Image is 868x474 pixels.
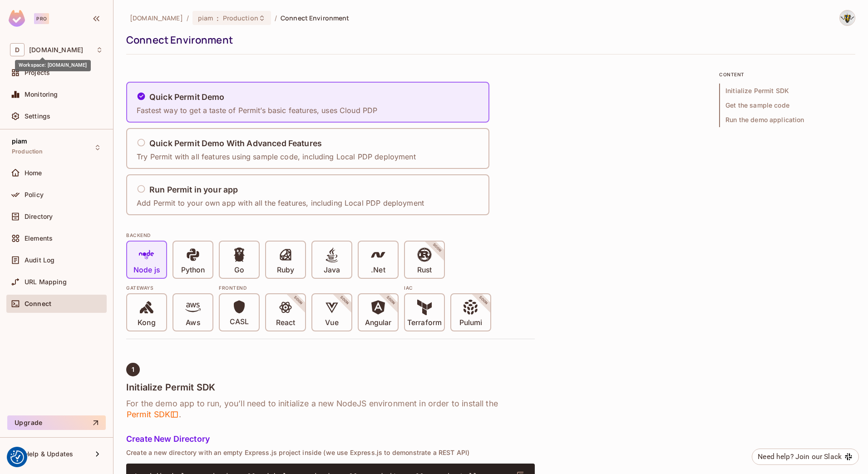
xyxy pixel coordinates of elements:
div: Workspace: [DOMAIN_NAME] [15,60,91,71]
span: piam [12,138,28,145]
span: Production [12,148,43,155]
span: URL Mapping [25,278,67,286]
span: Help & Updates [25,450,73,458]
h5: Run Permit in your app [149,185,238,194]
p: Java [324,266,340,275]
h5: Quick Permit Demo With Advanced Features [149,139,322,148]
span: SOON [281,283,316,318]
span: Elements [25,235,53,242]
p: Python [181,266,205,275]
p: Terraform [407,318,442,327]
div: Frontend [219,284,399,291]
span: Settings [25,113,50,120]
span: the active workspace [130,14,183,22]
span: SOON [373,283,409,318]
span: 1 [132,366,134,373]
span: Audit Log [25,257,54,264]
p: Try Permit with all features using sample code, including Local PDP deployment [137,152,416,162]
p: Add Permit to your own app with all the features, including Local PDP deployment [137,198,424,208]
span: Get the sample code [719,98,855,113]
p: Pulumi [459,318,482,327]
p: Node js [133,266,160,275]
img: Revisit consent button [10,450,24,464]
p: content [719,71,855,78]
img: Hartmann, Patrick [840,10,855,25]
li: / [275,14,277,22]
span: piam [198,14,213,22]
span: Directory [25,213,53,220]
h5: Create New Directory [126,434,535,444]
span: Monitoring [25,91,58,98]
span: Connect Environment [281,14,350,22]
div: Need help? Join our Slack [758,451,842,462]
span: Connect [25,300,51,307]
div: BACKEND [126,232,535,239]
button: Consent Preferences [10,450,24,464]
p: Kong [138,318,155,327]
li: / [187,14,189,22]
img: SReyMgAAAABJRU5ErkJggg== [9,10,25,27]
button: Upgrade [7,415,106,430]
span: SOON [327,283,362,318]
span: Permit SDK [126,409,179,420]
h5: Quick Permit Demo [149,93,225,102]
div: Connect Environment [126,33,851,47]
h4: Initialize Permit SDK [126,382,535,393]
p: Ruby [277,266,294,275]
span: Policy [25,191,44,198]
p: Angular [365,318,392,327]
span: Run the demo application [719,113,855,127]
p: Go [234,266,244,275]
p: .Net [371,266,385,275]
p: React [276,318,295,327]
p: Create a new directory with an empty Express.js project inside (we use Express.js to demonstrate ... [126,449,535,456]
p: Vue [325,318,338,327]
p: Fastest way to get a taste of Permit’s basic features, uses Cloud PDP [137,105,377,115]
p: Rust [417,266,432,275]
p: Aws [186,318,200,327]
span: Initialize Permit SDK [719,84,855,98]
p: CASL [230,317,249,326]
span: Workspace: datev.de [29,46,83,54]
span: : [216,15,219,22]
h6: For the demo app to run, you’ll need to initialize a new NodeJS environment in order to install t... [126,398,535,420]
span: SOON [419,230,455,266]
span: Home [25,169,42,177]
span: Production [223,14,258,22]
div: Pro [34,13,49,24]
div: Gateways [126,284,213,291]
div: IAC [404,284,491,291]
span: Projects [25,69,50,76]
span: SOON [466,283,501,318]
span: D [10,43,25,56]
